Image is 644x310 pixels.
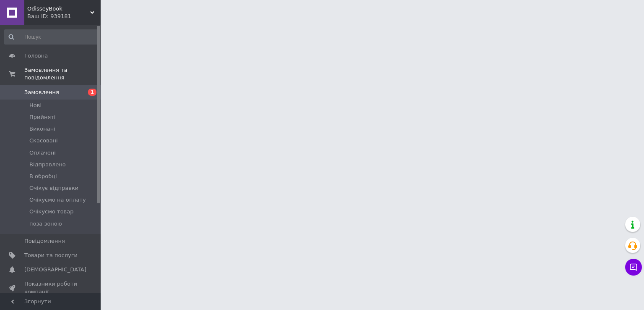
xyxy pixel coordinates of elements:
[29,173,57,180] span: В обробці
[4,29,99,45] input: Пошук
[27,13,101,20] div: Ваш ID: 939181
[29,184,78,192] span: Очікує відправки
[625,259,642,276] button: Чат з покупцем
[24,89,59,96] span: Замовлення
[29,113,55,121] span: Прийняті
[29,125,55,133] span: Виконані
[29,102,42,109] span: Нові
[29,208,74,215] span: Очікуємо товар
[24,52,48,60] span: Головна
[24,237,65,245] span: Повідомлення
[24,252,78,259] span: Товари та послуги
[29,161,66,168] span: Відправлено
[24,266,86,273] span: [DEMOGRAPHIC_DATA]
[27,5,90,13] span: OdisseyBook
[24,66,101,81] span: Замовлення та повідомлення
[29,220,62,228] span: поза зоною
[88,89,96,96] span: 1
[24,280,78,295] span: Показники роботи компанії
[29,137,58,144] span: Скасовані
[29,196,86,204] span: Очікуємо на оплату
[29,149,56,157] span: Оплачені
